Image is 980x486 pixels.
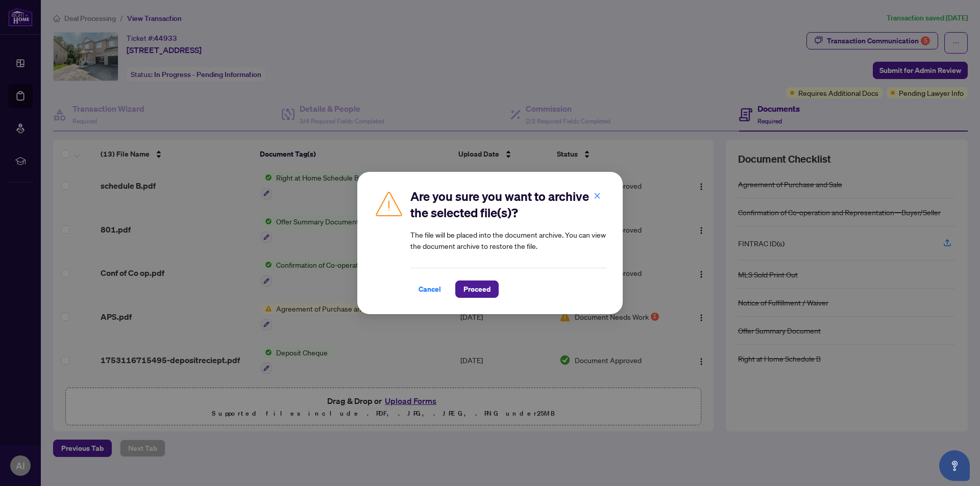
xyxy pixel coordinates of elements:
h2: Are you sure you want to archive the selected file(s)? [410,188,606,221]
span: Proceed [463,281,491,297]
article: The file will be placed into the document archive. You can view the document archive to restore t... [410,229,606,251]
button: Proceed [455,280,499,298]
button: Cancel [410,280,449,298]
span: Cancel [419,281,441,297]
img: Caution Icon [374,188,404,219]
button: Open asap [939,450,970,481]
span: close [594,192,601,199]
